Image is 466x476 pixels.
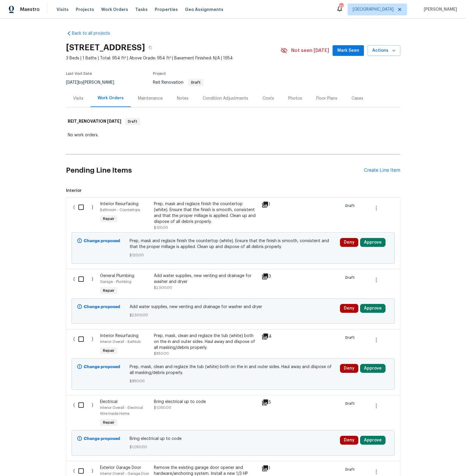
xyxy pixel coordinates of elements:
span: Draft [345,401,357,407]
h6: REIT_RENOVATION [68,118,121,125]
span: $850.00 [154,352,169,355]
button: Deny [340,436,358,445]
span: Draft [345,275,357,281]
div: Photos [288,95,302,101]
div: Prep, mask and reglaze finish the countertop (white). Ensure that the finish is smooth, consisten... [154,201,258,225]
button: Deny [340,238,358,247]
button: Deny [340,304,358,313]
div: Visits [73,95,83,101]
h2: [STREET_ADDRESS] [66,45,145,51]
span: Projects [76,7,94,12]
span: Interior [66,188,400,194]
div: 4 [262,333,285,340]
span: [GEOGRAPHIC_DATA] [353,7,394,12]
div: ( ) [72,271,99,298]
h2: Pending Line Items [66,157,364,184]
span: Mark Seen [337,47,359,54]
button: Mark Seen [333,45,364,56]
button: Deny [340,364,358,373]
span: Maestro [20,7,40,12]
button: Actions [367,45,400,56]
a: Back to all projects [66,30,123,36]
div: ( ) [72,331,99,358]
div: Add water supplies, new venting and drainage for washer and dryer [154,273,258,285]
span: $1,050.00 [130,444,336,450]
span: Properties [155,7,178,12]
button: Approve [360,436,386,445]
button: Approve [360,304,386,313]
div: 1 [262,201,285,208]
span: $120.00 [130,252,336,258]
span: Project [153,72,166,75]
div: Maintenance [138,95,163,101]
div: Condition Adjustments [203,95,248,101]
div: Prep, mask, clean and reglaze the tub (white) both on the in and outer sides. Haul away and dispo... [154,333,258,351]
button: Approve [360,238,386,247]
span: 3 Beds | 1 Baths | Total: 954 ft² | Above Grade: 954 ft² | Basement Finished: N/A | 1954 [66,55,280,61]
span: Visits [57,7,69,12]
div: Notes [177,95,188,101]
span: [PERSON_NAME] [421,7,457,12]
span: Prep, mask and reglaze finish the countertop (white). Ensure that the finish is smooth, consisten... [130,238,336,250]
button: Approve [360,364,386,373]
div: Costs [262,95,274,101]
span: Actions [372,47,396,54]
span: Interior Overall - Garage Door [100,472,149,475]
div: Create Line Item [364,168,400,173]
span: [DATE] [107,119,121,123]
span: Work Orders [101,7,128,12]
b: Change proposed [84,437,120,441]
div: ( ) [72,199,99,232]
div: 3 [262,273,285,280]
span: General Plumbing [100,274,134,278]
span: Reit Renovation [153,80,204,85]
span: Bring electrical up to code [130,436,336,442]
div: 5 [262,399,285,406]
div: by [PERSON_NAME] [66,79,121,86]
span: Draft [125,119,140,124]
div: Cases [351,95,363,101]
b: Change proposed [84,365,120,369]
div: 81 [339,4,343,9]
span: Add water supplies, new venting and drainage for washer and dryer [130,304,336,310]
div: No work orders. [68,132,399,138]
span: Interior Overall - Bathtub [100,340,141,344]
span: Interior Resurfacing [100,202,138,206]
span: Repair [101,420,117,425]
span: Last Visit Date [66,72,92,75]
span: $120.00 [154,226,168,229]
span: Repair [101,288,117,294]
div: 1 [262,465,285,472]
div: Floor Plans [316,95,337,101]
span: Draft [345,203,357,209]
span: Draft [345,467,357,472]
span: $2,500.00 [130,312,336,318]
span: Bathroom - Countertops [100,208,140,212]
span: Draft [189,81,203,84]
span: $1,050.00 [154,406,171,409]
span: $850.00 [130,378,336,384]
div: ( ) [72,397,99,430]
div: REIT_RENOVATION [DATE]Draft [66,112,400,131]
b: Change proposed [84,239,120,243]
div: Work Orders [98,95,124,101]
span: Prep, mask, clean and reglaze the tub (white) both on the in and outer sides. Haul away and dispo... [130,364,336,376]
span: $2,500.00 [154,286,172,289]
span: Geo Assignments [185,7,223,12]
span: Exterior Garage Door [100,466,141,470]
b: Change proposed [84,305,120,309]
span: [DATE] [66,80,78,85]
span: Repair [101,216,117,222]
span: Tasks [135,7,148,12]
span: Interior Overall - Electrical Wire Inside Home [100,406,143,415]
span: Draft [345,335,357,341]
span: Electrical [100,400,117,404]
button: Copy Address [145,42,156,53]
span: Garage - Plumbing [100,280,131,284]
span: Interior Resurfacing [100,334,138,338]
span: Repair [101,348,117,354]
div: Bring electrical up to code [154,399,258,405]
span: Not seen [DATE] [291,48,329,54]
